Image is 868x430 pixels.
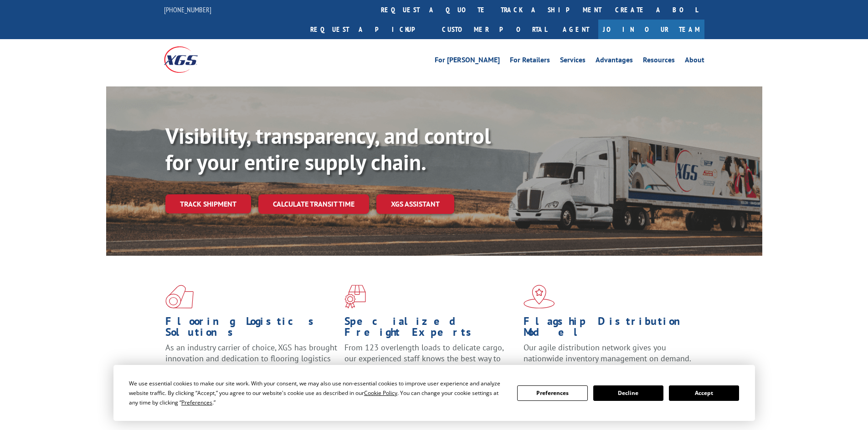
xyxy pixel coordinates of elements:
a: Join Our Team [598,20,704,39]
a: For [PERSON_NAME] [435,56,500,66]
a: Resources [643,56,675,66]
h1: Flagship Distribution Model [524,316,696,342]
span: Preferences [181,399,212,406]
a: Services [560,56,586,66]
a: Request a pickup [303,20,435,39]
p: From 123 overlength loads to delicate cargo, our experienced staff knows the best way to move you... [344,342,517,383]
span: As an industry carrier of choice, XGS has brought innovation and dedication to flooring logistics... [165,342,337,374]
a: Track shipment [165,194,251,213]
img: xgs-icon-total-supply-chain-intelligence-red [165,285,194,309]
a: For Retailers [510,56,550,66]
img: xgs-icon-focused-on-flooring-red [344,285,366,309]
a: [PHONE_NUMBER] [164,5,211,14]
a: Agent [554,20,598,39]
div: We use essential cookies to make our site work. With your consent, we may also use non-essential ... [129,379,506,407]
button: Preferences [517,385,587,401]
h1: Flooring Logistics Solutions [165,316,338,342]
img: xgs-icon-flagship-distribution-model-red [524,285,555,309]
button: Accept [669,385,739,401]
a: Customer Portal [435,20,554,39]
span: Cookie Policy [364,389,397,397]
button: Decline [593,385,663,401]
a: Calculate transit time [258,194,369,214]
a: About [685,56,704,66]
div: Cookie Consent Prompt [113,365,755,421]
a: XGS ASSISTANT [376,194,454,214]
h1: Specialized Freight Experts [344,316,517,342]
span: Our agile distribution network gives you nationwide inventory management on demand. [524,342,691,364]
b: Visibility, transparency, and control for your entire supply chain. [165,121,491,176]
a: Advantages [596,56,633,66]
